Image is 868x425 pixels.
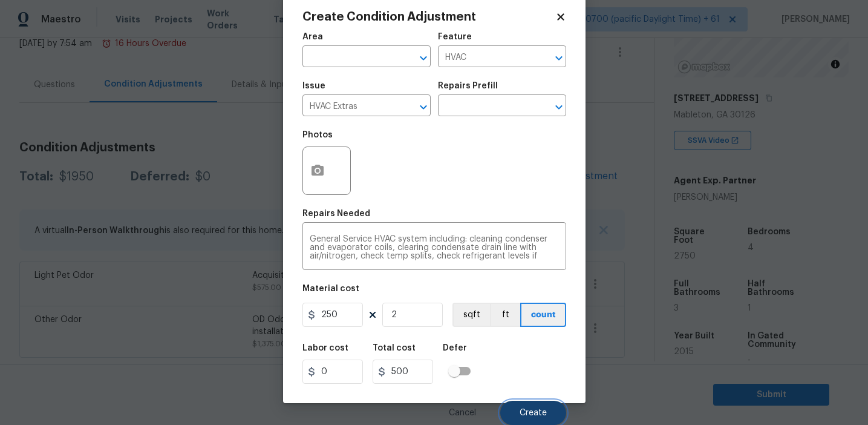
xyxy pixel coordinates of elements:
[520,303,566,327] button: count
[452,303,490,327] button: sqft
[500,401,566,425] button: Create
[550,99,567,116] button: Open
[302,11,555,23] h2: Create Condition Adjustment
[449,409,476,418] span: Cancel
[443,344,467,352] h5: Defer
[310,235,559,260] textarea: General Service HVAC system including: cleaning condenser and evaporator coils, clearing condensa...
[550,50,567,67] button: Open
[302,131,333,139] h5: Photos
[302,82,325,90] h5: Issue
[302,33,323,41] h5: Area
[302,285,359,293] h5: Material cost
[490,303,520,327] button: ft
[415,50,432,67] button: Open
[302,209,370,218] h5: Repairs Needed
[429,401,495,425] button: Cancel
[438,82,498,90] h5: Repairs Prefill
[373,344,416,352] h5: Total cost
[302,344,348,352] h5: Labor cost
[520,409,547,418] span: Create
[415,99,432,116] button: Open
[438,33,472,41] h5: Feature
